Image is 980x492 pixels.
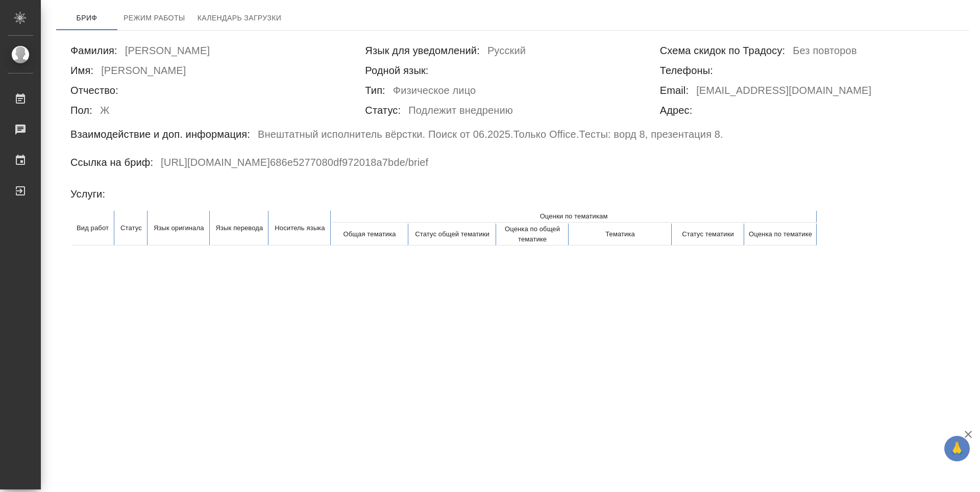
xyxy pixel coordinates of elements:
span: Бриф [62,12,111,24]
h6: [EMAIL_ADDRESS][DOMAIN_NAME] [696,82,871,102]
p: Тематика [570,229,671,239]
p: Оценки по тематикам [332,211,816,222]
h6: Тесты: ворд 8, презентация 8. [579,126,723,146]
h6: [URL][DOMAIN_NAME] 686e5277080df972018a7bde /brief [161,154,428,174]
h6: Ссылка на бриф: [70,154,153,170]
h6: Только Office. [513,126,579,146]
h6: Статус: [365,102,401,118]
h6: Телефоны: [660,62,713,79]
span: Режим работы [124,12,185,24]
h6: Подлежит внедрению [408,102,513,122]
button: 🙏 [944,436,970,461]
h6: Фамилия: [70,42,117,59]
h6: Имя: [70,62,93,79]
h6: Ж [100,102,110,122]
span: Календарь загрузки [198,12,282,24]
p: Оценка по тематике [746,229,816,239]
h6: Русский [487,42,526,62]
p: Язык перевода [216,223,263,233]
span: 🙏 [948,438,966,459]
h6: Взаимодействие и доп. информация: [70,126,250,142]
h6: Родной язык: [365,62,428,79]
h6: Услуги: [70,186,105,202]
p: Cтатус тематики [673,229,743,239]
h6: Пол: [70,102,92,118]
p: Оценка по общей тематике [498,224,568,244]
p: Носитель языка [275,223,325,233]
h6: Схема скидок по Традосу: [660,42,786,59]
p: Вид работ [77,223,109,233]
h6: Физическое лицо [393,82,476,102]
h6: Отчество: [70,82,118,99]
h6: [PERSON_NAME] [101,62,186,82]
h6: [PERSON_NAME] [125,42,210,62]
h6: Без повторов [793,42,856,62]
h6: Email: [660,82,689,99]
h6: Адрес: [660,102,693,118]
p: Cтатус [120,223,142,233]
p: Язык оригинала [154,223,204,233]
h6: Язык для уведомлений: [365,42,480,59]
h6: Тип: [365,82,385,99]
p: Cтатус общей тематики [410,229,495,239]
h6: Внештатный исполнитель вёрстки. Поиск от 06.2025. [258,126,513,146]
p: Общая тематика [332,229,407,239]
